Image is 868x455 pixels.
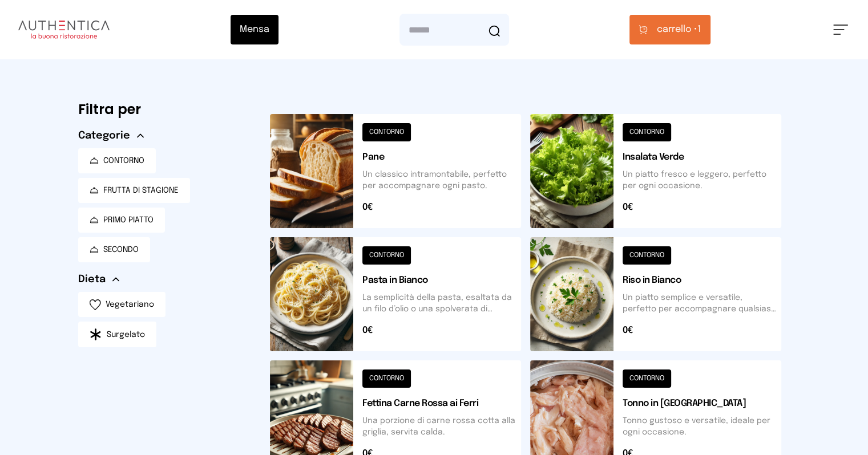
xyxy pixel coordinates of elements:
[78,178,190,203] button: FRUTTA DI STAGIONE
[78,322,156,347] button: Surgelato
[103,214,154,226] span: PRIMO PIATTO
[657,23,701,36] span: 1
[78,148,156,173] button: CONTORNO
[78,271,106,287] span: Dieta
[78,100,252,119] h6: Filtra per
[629,15,710,44] button: carrello •1
[78,237,150,262] button: SECONDO
[78,292,165,317] button: Vegetariano
[657,23,697,36] span: carrello •
[78,271,119,287] button: Dieta
[231,15,278,44] button: Mensa
[78,208,165,233] button: PRIMO PIATTO
[78,128,130,144] span: Categorie
[103,185,179,196] span: FRUTTA DI STAGIONE
[18,21,110,39] img: logo.8f33a47.png
[78,128,144,144] button: Categorie
[107,329,145,340] span: Surgelato
[103,155,144,166] span: CONTORNO
[103,244,139,255] span: SECONDO
[106,299,154,310] span: Vegetariano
